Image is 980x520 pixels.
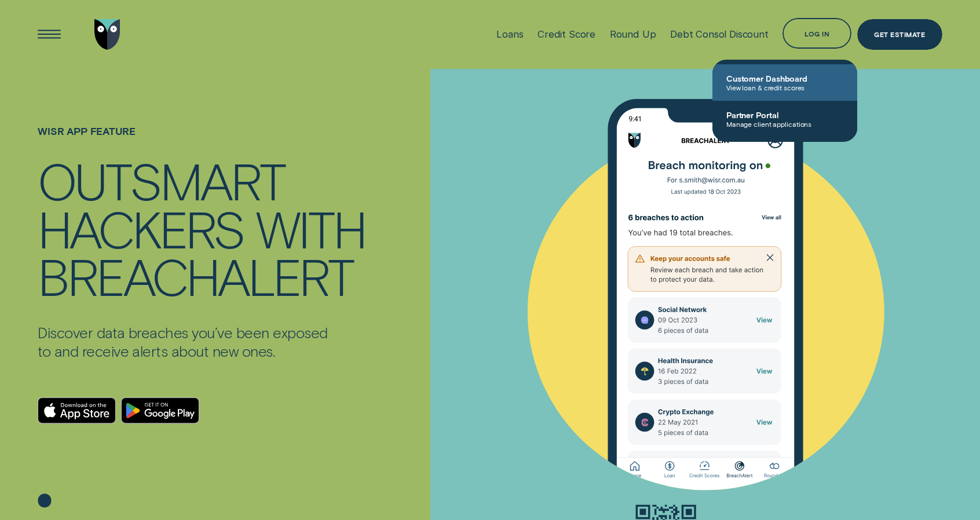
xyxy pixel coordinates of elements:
span: Customer Dashboard [726,74,843,83]
span: Manage client applications [726,120,843,128]
img: Wisr [94,19,120,50]
div: Loans [496,28,523,40]
h1: WISR APP FEATURE [38,125,365,156]
a: Android App on Google Play [121,397,199,423]
div: WITH [256,204,365,252]
span: View loan & credit scores [726,83,843,91]
a: Get Estimate [857,19,942,50]
div: OUTSMART [38,156,284,204]
button: Open Menu [34,19,64,50]
a: Download on the App Store [38,397,115,423]
a: Customer DashboardView loan & credit scores [712,64,857,101]
button: Log in [782,18,851,49]
span: Partner Portal [726,110,843,120]
div: BREACHALERT [38,252,353,300]
h4: OUTSMART HACKERS WITH BREACHALERT [38,156,365,300]
div: Debt Consol Discount [670,28,769,40]
p: Discover data breaches you’ve been exposed to and receive alerts about new ones. [38,323,335,360]
div: HACKERS [38,204,244,252]
div: Round Up [610,28,656,40]
div: Credit Score [537,28,595,40]
a: Partner PortalManage client applications [712,101,857,137]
